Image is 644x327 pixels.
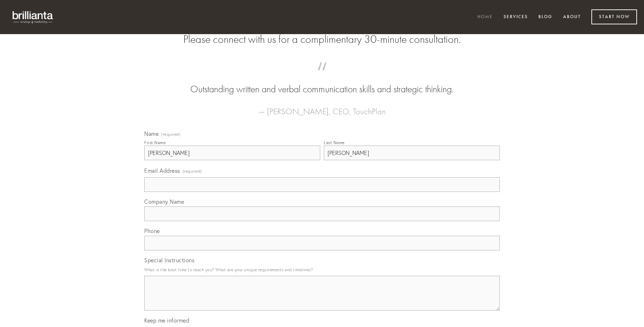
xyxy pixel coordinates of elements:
[144,33,500,46] h2: Please connect with us for a complimentary 30-minute consultation.
[144,130,159,137] span: Name
[7,7,59,27] img: brillianta - research, strategy, marketing
[499,11,532,23] a: Services
[144,140,166,145] div: First Name
[183,166,202,176] span: (required)
[155,96,489,118] figcaption: — [PERSON_NAME], CEO, TouchPlan
[473,11,497,23] a: Home
[534,11,557,23] a: Blog
[144,265,500,274] p: What is the best time to reach you? What are your unique requirements and timelines?
[144,198,184,205] span: Company Name
[155,69,489,83] span: “
[144,167,180,174] span: Email Address
[591,9,637,24] a: Start Now
[324,140,345,145] div: Last Name
[161,132,181,137] span: (required)
[559,11,585,23] a: About
[144,317,189,324] span: Keep me informed
[144,227,160,234] span: Phone
[155,69,489,96] blockquote: Outstanding written and verbal communication skills and strategic thinking.
[144,257,194,264] span: Special Instructions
